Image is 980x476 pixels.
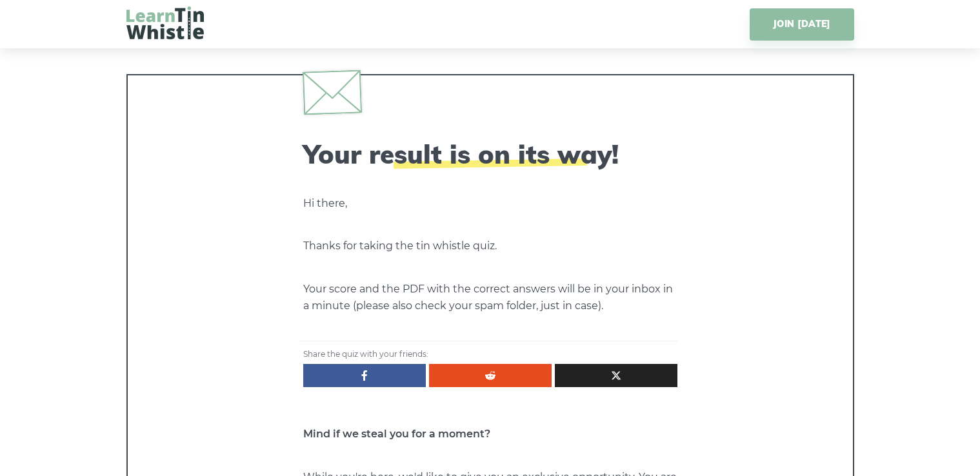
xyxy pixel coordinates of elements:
p: Thanks for taking the tin whistle quiz. [303,238,677,254]
h2: Your result is on its way! [303,138,677,169]
a: JOIN [DATE] [750,8,854,41]
p: Hi there, [303,195,677,212]
img: envelope.svg [302,70,361,115]
span: Share the quiz with your friends: [303,348,428,361]
strong: Mind if we steal you for a moment? [303,428,490,440]
img: LearnTinWhistle.com [126,6,204,39]
p: Your score and the PDF with the correct answers will be in your inbox in a minute (please also ch... [303,281,677,314]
